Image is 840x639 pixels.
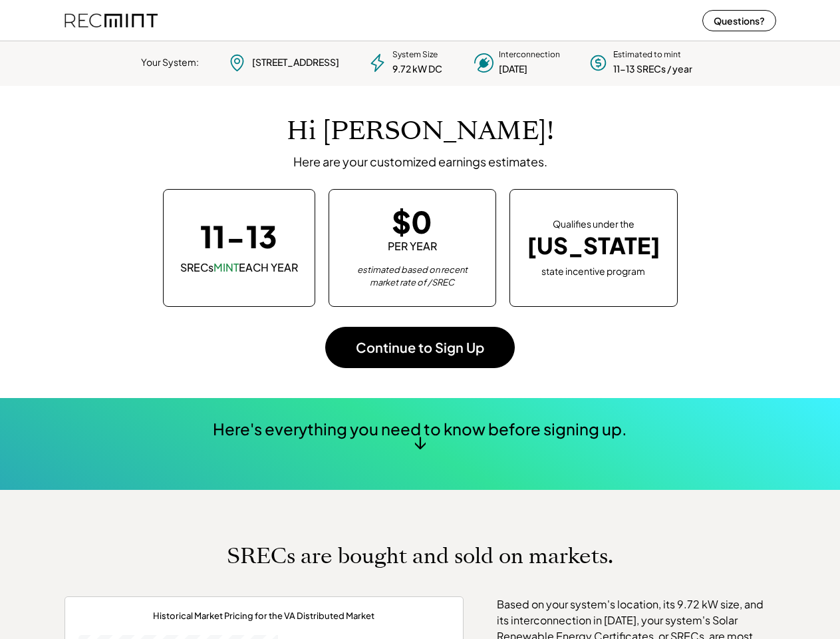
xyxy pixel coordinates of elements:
div: SRECs EACH YEAR [180,260,298,275]
div: Interconnection [499,49,560,61]
h1: SRECs are bought and sold on markets. [227,543,613,569]
div: System Size [392,49,438,61]
div: Qualifies under the [553,218,634,231]
div: Your System: [141,56,199,69]
div: estimated based on recent market rate of /SREC [346,264,479,290]
div: [DATE] [499,63,527,76]
div: PER YEAR [388,239,437,254]
button: Questions? [702,10,776,31]
div: Historical Market Pricing for the VA Distributed Market [153,610,374,622]
div: state incentive program [541,263,645,278]
div: ↓ [414,431,426,451]
div: Here are your customized earnings estimates. [293,154,547,169]
div: [STREET_ADDRESS] [252,56,339,69]
div: $0 [392,206,432,236]
div: 11-13 SRECs / year [613,63,692,76]
h1: Hi [PERSON_NAME]! [287,116,554,147]
div: Here's everything you need to know before signing up. [213,418,627,441]
div: 11-13 [200,221,277,251]
img: recmint-logotype%403x%20%281%29.jpeg [65,3,158,38]
div: Estimated to mint [613,49,681,61]
div: [US_STATE] [527,232,660,260]
div: 9.72 kW DC [392,63,442,76]
button: Continue to Sign Up [325,327,515,368]
font: MINT [213,260,239,274]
